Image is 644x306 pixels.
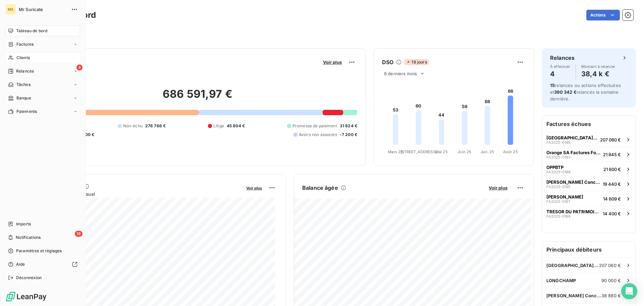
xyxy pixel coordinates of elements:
h2: 686 591,97 € [38,87,357,107]
button: OPPBTPFA2025-019921 600 € [542,162,636,176]
span: OPPBTP [546,165,563,170]
button: Orange SA Factures FournisseursFA2025-019321 845 € [542,147,636,162]
span: 45 804 € [227,123,245,129]
span: Voir plus [489,185,507,190]
button: [PERSON_NAME]FA2025-018714 609 € [542,191,636,206]
span: 390 342 € [554,89,576,95]
span: FA2025-0148 [546,140,571,144]
tspan: Mars 25 [388,149,403,154]
span: FA2025-0169 [546,214,571,218]
button: [PERSON_NAME] ConceptFA2025-019519 440 € [542,176,636,191]
span: 207 060 € [600,137,621,142]
h6: Factures échues [542,116,636,132]
span: Tâches [16,82,31,88]
span: FA2025-0195 [546,185,571,189]
button: Actions [586,10,620,20]
h6: Principaux débiteurs [542,242,636,258]
span: FA2025-0199 [546,170,571,174]
span: Relances [16,68,34,74]
span: 6 derniers mois [384,71,417,76]
tspan: Mai 25 [435,149,448,154]
span: 4 [76,64,83,71]
span: Déconnexion [16,275,42,281]
span: Paramètres et réglages [16,248,62,254]
span: 18 [75,231,83,237]
h4: 38,4 k € [581,69,615,79]
span: FA2025-0193 [546,155,571,159]
span: Paiements [16,108,37,115]
span: Notifications [16,234,41,241]
span: 90 000 € [601,278,621,283]
tspan: Juil. 25 [481,149,494,154]
span: 18 jours [404,59,429,65]
span: 21 600 € [603,167,621,172]
h4: 4 [550,69,570,79]
a: Aide [5,259,80,270]
img: Logo LeanPay [5,291,47,302]
h6: DSO [382,58,393,66]
a: 4Relances [5,66,80,77]
a: Factures [5,39,80,50]
span: [GEOGRAPHIC_DATA] SA [546,135,597,140]
span: -7 200 € [340,132,357,138]
span: 14 400 € [603,211,621,216]
span: Imports [16,221,31,227]
a: Imports [5,219,80,229]
span: 15 [550,83,555,88]
span: 207 060 € [599,263,621,268]
tspan: Juin 25 [458,149,471,154]
span: À effectuer [550,64,570,69]
span: 31 824 € [340,123,357,129]
a: Paiements [5,106,80,117]
span: Orange SA Factures Fournisseurs [546,150,600,155]
button: Voir plus [244,185,264,191]
div: Open Intercom Messenger [621,283,637,299]
span: Clients [16,55,30,61]
a: Paramètres et réglages [5,246,80,256]
tspan: [STREET_ADDRESS] [400,149,437,154]
span: Tableau de bord [16,28,47,34]
button: Voir plus [487,185,509,191]
tspan: Août 25 [503,149,518,154]
button: Voir plus [321,59,344,65]
a: Clients [5,52,80,63]
span: Aide [16,261,25,267]
span: LONGCHAMP [546,278,576,283]
span: Mr Suricate [19,7,67,12]
h6: Balance âgée [302,184,338,192]
a: Tâches [5,79,80,90]
span: relances ou actions effectuées et relancés la semaine dernière. [550,83,621,101]
a: Tableau de bord [5,26,80,36]
div: MS [5,4,16,15]
span: Voir plus [246,186,262,190]
span: 276 766 € [145,123,166,129]
span: TRESOR DU PATRIMOINE [546,209,600,214]
span: [PERSON_NAME] [546,194,583,200]
span: Litige [213,123,224,129]
span: [GEOGRAPHIC_DATA] SA [546,263,599,268]
span: Non-échu [123,123,143,129]
span: 19 440 € [603,181,621,187]
h6: Relances [550,54,575,62]
span: Montant à relancer [581,64,615,69]
span: 38 880 € [601,293,621,298]
a: Banque [5,93,80,103]
span: Banque [16,95,31,101]
button: [GEOGRAPHIC_DATA] SAFA2025-0148207 060 € [542,132,636,147]
span: Factures [16,41,34,47]
span: Avoirs non associés [299,132,337,138]
button: TRESOR DU PATRIMOINEFA2025-016914 400 € [542,206,636,221]
span: [PERSON_NAME] Concept [546,293,601,298]
span: Voir plus [323,59,342,65]
span: [PERSON_NAME] Concept [546,179,600,185]
span: 21 845 € [603,152,621,157]
span: Promesse de paiement [292,123,337,129]
span: 14 609 € [603,196,621,202]
span: FA2025-0187 [546,200,570,204]
span: Chiffre d'affaires mensuel [38,190,241,198]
